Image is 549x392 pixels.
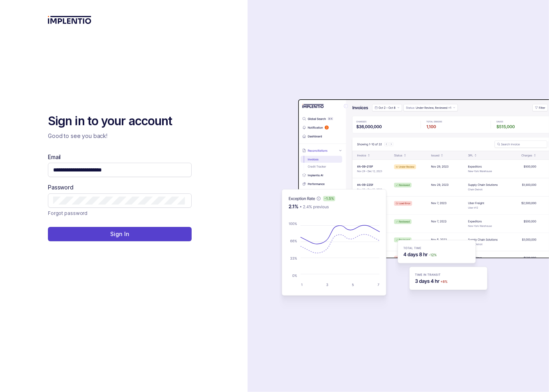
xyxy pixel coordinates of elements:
[48,153,61,161] label: Email
[48,132,192,140] p: Good to see you back!
[48,16,91,24] img: logo
[48,209,87,217] p: Forgot password
[48,183,73,191] label: Password
[48,209,87,217] a: Link Forgot password
[48,113,192,129] h2: Sign in to your account
[48,227,192,241] button: Sign In
[110,230,129,238] p: Sign In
